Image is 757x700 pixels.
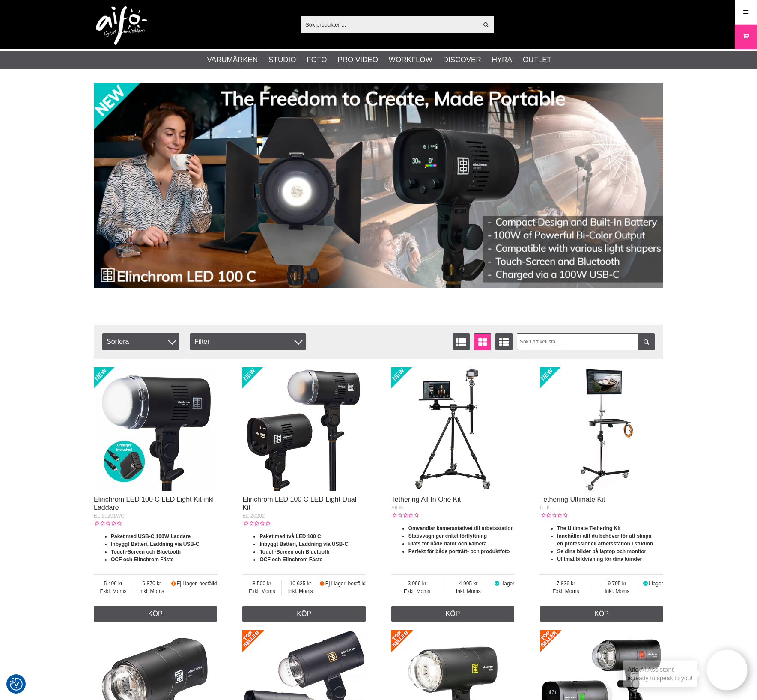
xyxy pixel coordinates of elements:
a: Studio [268,54,296,66]
strong: Paket med två LED 100 C [259,533,321,539]
strong: Se dina bilder på laptop och monitor [557,548,646,554]
strong: Plats för både dator och kamera [408,541,487,547]
a: Köp [540,606,663,622]
strong: Touch-Screen och Bluetooth [111,549,181,555]
a: Varumärken [207,54,258,66]
img: Annons:002 banner-elin-led100c11390x.jpg [94,83,663,288]
a: Workflow [389,54,432,66]
strong: OCF och Elinchrom Fäste [111,557,174,563]
strong: Innehåller allt du behöver för att skapa [557,533,651,539]
span: 10 625 [282,580,319,587]
strong: The Ultimate Tethering Kit [557,525,620,531]
span: 9 795 [592,580,642,587]
a: Fönstervisning [474,333,491,350]
strong: Inbyggt Batteri, Laddning via USB-C [111,541,200,547]
img: Elinchrom LED 100 C LED Light Kit inkl Laddare [94,367,217,491]
span: 5 496 [94,580,133,587]
button: Samtyckesinställningar [10,676,23,692]
span: 6 870 [133,580,170,587]
a: Elinchrom LED 100 C LED Light Kit inkl Laddare [94,496,214,511]
a: Köp [94,606,217,622]
a: Tethering All In One Kit [391,496,461,503]
span: Exkl. Moms [242,587,281,595]
img: Elinchrom LED 100 C LED Light Dual Kit [242,367,366,491]
span: I lager [500,581,514,587]
a: Hyra [492,54,512,66]
a: Filtrera [638,333,655,350]
div: is ready to speak to you! [623,661,698,687]
a: Listvisning [453,333,470,350]
span: UTK [540,505,550,511]
div: Kundbetyg: 0 [391,512,419,519]
span: Sortera [102,333,179,350]
span: EL-20202 [242,513,265,519]
span: Inkl. Moms [443,587,493,595]
span: Exkl. Moms [94,587,133,595]
div: Kundbetyg: 0 [94,520,121,527]
img: Revisit consent button [10,678,23,691]
strong: Omvandlar kamerastativet till arbetsstation [408,525,514,531]
img: logo.png [96,6,147,45]
span: I lager [649,581,663,587]
a: Elinchrom LED 100 C LED Light Dual Kit [242,496,356,511]
h4: Aifo AI Assistant [628,665,693,674]
strong: OCF och Elinchrom Fäste [259,557,322,563]
span: 3 996 [391,580,443,587]
strong: Inbyggt Batteri, Laddning via USB-C [259,541,348,547]
div: Filter [190,333,306,350]
span: 7 836 [540,580,592,587]
span: Ej i lager, beställd [325,581,366,587]
a: Utökad listvisning [495,333,513,350]
span: EL-20201WC [94,513,125,519]
i: Beställd [319,581,325,587]
a: Foto [307,54,327,66]
img: Tethering All In One Kit [391,367,515,491]
span: Exkl. Moms [540,587,592,595]
a: Köp [391,606,515,622]
a: Köp [242,606,366,622]
span: Exkl. Moms [391,587,443,595]
span: Inkl. Moms [133,587,170,595]
div: Kundbetyg: 0 [540,512,567,519]
span: AIOK [391,505,404,511]
img: Tethering Ultimate Kit [540,367,663,491]
span: Inkl. Moms [282,587,319,595]
a: Tethering Ultimate Kit [540,496,605,503]
a: Pro Video [337,54,378,66]
strong: Ulitmat bildvisning för dina kunder [557,556,642,562]
strong: en professionell arbetsstation i studion [557,541,653,547]
input: Sök i artikellista ... [517,333,655,350]
i: I lager [493,581,500,587]
div: Kundbetyg: 0 [242,520,270,527]
span: 8 500 [242,580,281,587]
span: 4 995 [443,580,493,587]
a: Outlet [523,54,551,66]
strong: Stativvagn ger enkel förflyttning [408,533,487,539]
i: I lager [642,581,649,587]
strong: Touch-Screen och Bluetooth [259,549,329,555]
span: Ej i lager, beställd [176,581,217,587]
strong: Paket med USB-C 100W Laddare [111,533,191,539]
strong: Perfekt för både porträtt- och produktfoto [408,548,510,554]
input: Sök produkter ... [301,18,478,31]
i: Beställd [170,581,177,587]
span: Inkl. Moms [592,587,642,595]
a: Discover [443,54,481,66]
